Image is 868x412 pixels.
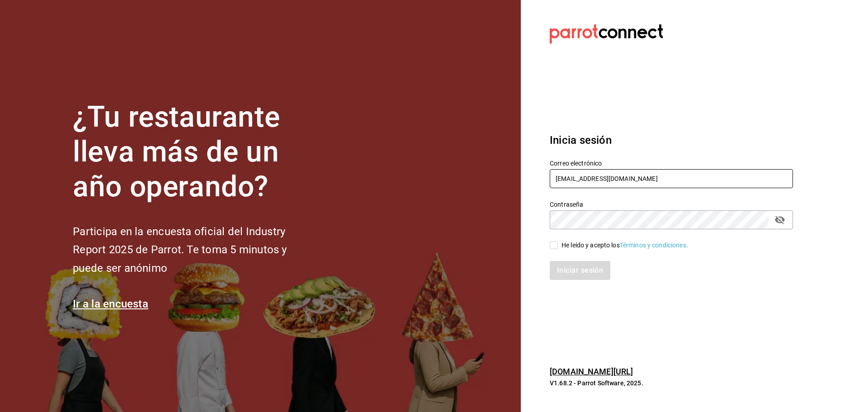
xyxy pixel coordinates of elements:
[550,201,793,208] label: Contraseña
[73,223,317,278] h2: Participa en la encuesta oficial del Industry Report 2025 de Parrot. Te toma 5 minutos y puede se...
[550,379,793,388] p: V1.68.2 - Parrot Software, 2025.
[561,241,688,250] div: He leído y acepto los
[73,100,317,204] h1: ¿Tu restaurante lleva más de un año operando?
[550,169,793,188] input: Ingresa tu correo electrónico
[550,367,633,376] a: [DOMAIN_NAME][URL]
[550,132,793,148] h3: Inicia sesión
[73,298,148,310] a: Ir a la encuesta
[550,160,793,166] label: Correo electrónico
[772,212,788,227] button: passwordField
[620,242,688,249] a: Términos y condiciones.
